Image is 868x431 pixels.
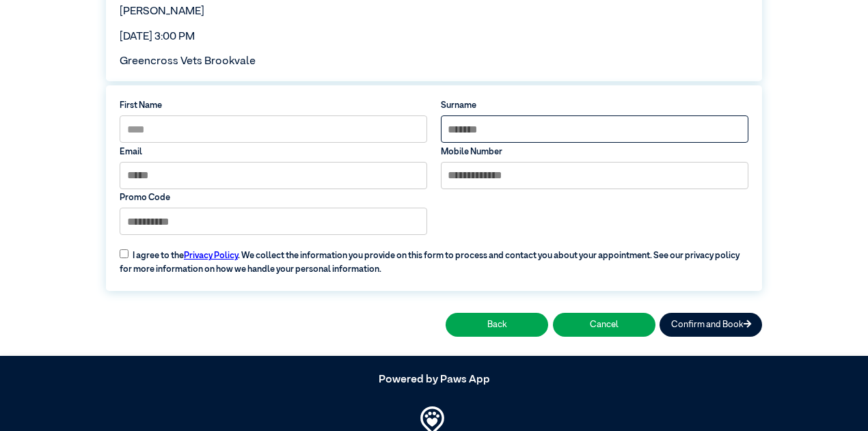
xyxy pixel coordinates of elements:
h5: Powered by Paws App [106,374,762,387]
span: Greencross Vets Brookvale [120,56,256,67]
label: I agree to the . We collect the information you provide on this form to process and contact you a... [113,241,755,276]
label: Promo Code [120,191,427,204]
label: Email [120,145,427,158]
a: Privacy Policy [184,251,238,260]
button: Confirm and Book [660,313,762,337]
label: First Name [120,99,427,112]
button: Cancel [553,313,655,337]
label: Surname [441,99,748,112]
span: [DATE] 3:00 PM [120,31,195,42]
span: [PERSON_NAME] [120,6,204,17]
label: Mobile Number [441,145,748,158]
input: I agree to thePrivacy Policy. We collect the information you provide on this form to process and ... [120,249,128,258]
button: Back [446,313,548,337]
